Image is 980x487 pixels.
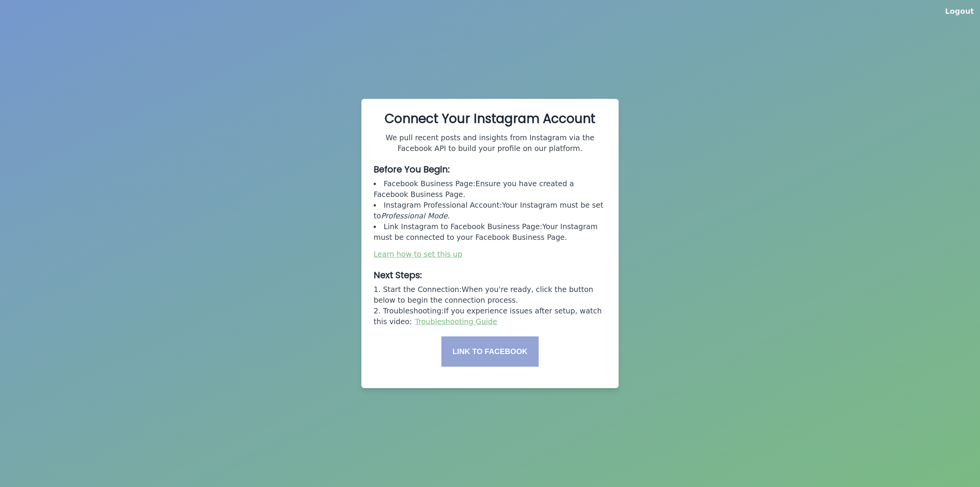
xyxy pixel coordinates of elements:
h2: Connect Your Instagram Account [374,111,606,126]
span: Link Instagram to Facebook Business Page: [384,222,542,231]
li: When you're ready, click the button below to begin the connection process. [374,284,606,306]
h3: Before You Begin: [374,163,606,175]
span: Professional Mode [381,212,448,220]
li: Your Instagram must be connected to your Facebook Business Page. [374,221,606,243]
a: Learn how to set this up [374,250,462,259]
h3: Next Steps: [374,269,606,281]
span: Instagram Professional Account: [384,201,502,210]
a: Troubleshooting Guide [415,317,497,326]
span: Facebook Business Page: [384,179,475,188]
p: We pull recent posts and insights from Instagram via the Facebook API to build your profile on ou... [374,133,606,154]
li: If you experience issues after setup, watch this video: [374,306,606,327]
span: Troubleshooting: [383,307,444,315]
li: Ensure you have created a Facebook Business Page. [374,179,606,200]
button: Link to Facebook [441,336,539,366]
span: Start the Connection: [383,285,462,294]
button: Logout [945,6,974,17]
li: Your Instagram must be set to . [374,200,606,221]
